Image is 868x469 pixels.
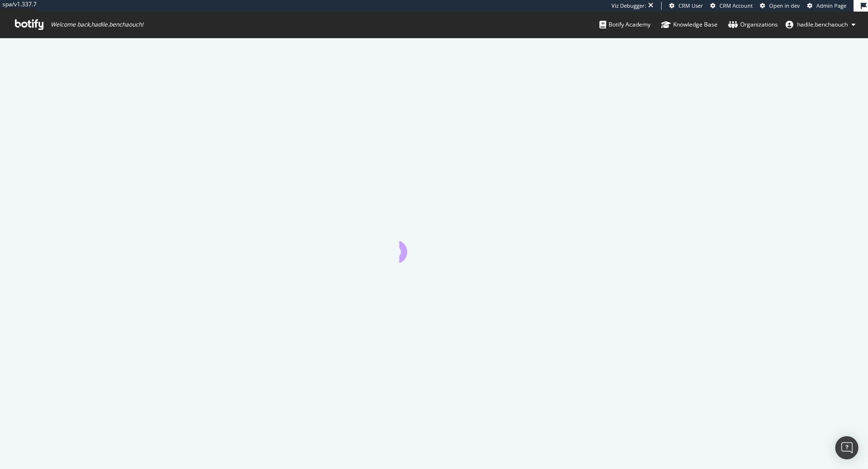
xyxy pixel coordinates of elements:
[669,2,703,10] a: CRM User
[399,228,469,263] div: animation
[807,2,846,10] a: Admin Page
[710,2,753,10] a: CRM Account
[661,12,718,38] a: Knowledge Base
[51,21,143,28] span: Welcome back, hadile.benchaouch !
[769,2,800,9] span: Open in dev
[778,17,863,32] button: hadile.benchaouch
[816,2,846,9] span: Admin Page
[599,12,651,38] a: Botify Academy
[678,2,703,9] span: CRM User
[599,20,651,29] div: Botify Academy
[835,436,858,459] div: Open Intercom Messenger
[661,20,718,29] div: Knowledge Base
[760,2,800,10] a: Open in dev
[728,20,778,29] div: Organizations
[611,2,646,10] div: Viz Debugger:
[719,2,753,9] span: CRM Account
[797,20,848,28] span: hadile.benchaouch
[728,12,778,38] a: Organizations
